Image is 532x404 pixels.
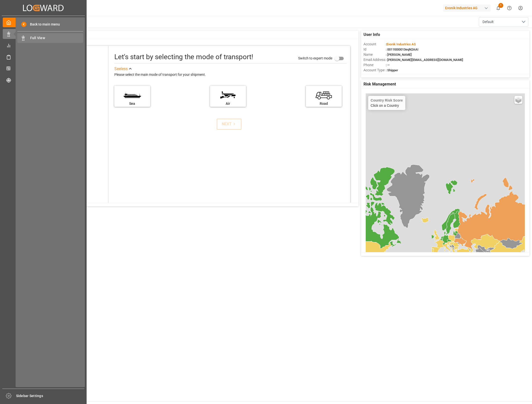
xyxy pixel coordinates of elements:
span: Email Address [363,57,386,62]
span: : Shipper [386,68,398,72]
button: show 1 new notifications [493,2,504,14]
span: Risk Management [363,81,396,87]
span: : — [386,63,390,67]
div: Evonik Industries AG [443,4,491,12]
span: Account Type [363,68,386,73]
div: Click on a Country [371,98,403,108]
button: open menu [479,17,528,27]
button: Evonik Industries AG [443,3,493,13]
div: See less [114,66,128,72]
span: Id [363,47,386,52]
span: : [PERSON_NAME] [386,53,412,56]
div: Air [213,101,243,106]
span: Switch to expert mode [298,56,332,60]
span: : [PERSON_NAME][EMAIL_ADDRESS][DOMAIN_NAME] [386,58,463,62]
span: Name [363,52,386,57]
button: NEXT [217,119,242,130]
span: Default [483,19,494,25]
span: User Info [363,32,380,38]
span: : [386,42,416,46]
h4: Country Risk Score [371,98,403,102]
span: Full View [30,35,83,41]
a: Layers [514,96,522,104]
span: Evonik Industries AG [387,42,416,46]
span: Back to main menu [26,22,60,27]
a: Schedules [3,52,84,62]
div: Let's start by selecting the mode of transport! [114,52,253,62]
button: Help Center [504,2,515,14]
span: 1 [498,3,503,8]
span: : 0011t000013eqN2AAI [386,48,418,51]
a: Full View [17,33,83,43]
div: NEXT [222,121,237,127]
a: My Reports [3,41,84,50]
span: Sidebar Settings [16,393,85,399]
a: Tracking [3,75,84,85]
div: Road [308,101,339,106]
div: Sea [117,101,148,106]
a: My Cockpit [3,18,84,27]
a: CO2e Calculator [3,64,84,73]
span: Phone [363,62,386,68]
span: Account [363,42,386,47]
div: Please select the main mode of transport for your shipment. [114,72,347,78]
